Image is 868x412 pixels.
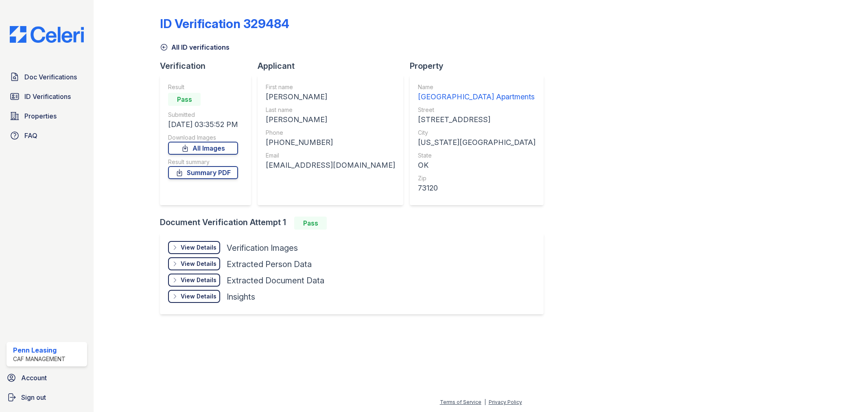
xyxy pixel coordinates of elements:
[13,345,66,355] div: Penn Leasing
[160,60,258,72] div: Verification
[484,399,486,405] div: |
[418,83,536,103] a: Name [GEOGRAPHIC_DATA] Apartments
[418,137,536,148] div: [US_STATE][GEOGRAPHIC_DATA]
[418,182,536,194] div: 73120
[21,392,46,402] span: Sign out
[418,91,536,103] div: [GEOGRAPHIC_DATA] Apartments
[227,291,255,302] div: Insights
[418,114,536,125] div: [STREET_ADDRESS]
[266,151,395,160] div: Email
[489,399,522,405] a: Privacy Policy
[294,217,327,230] div: Pass
[24,131,37,140] span: FAQ
[181,276,216,284] div: View Details
[24,92,71,101] span: ID Verifications
[21,373,47,383] span: Account
[160,217,550,230] div: Document Verification Attempt 1
[3,370,90,386] a: Account
[258,60,410,72] div: Applicant
[168,93,201,106] div: Pass
[160,16,289,31] div: ID Verification 329484
[266,129,395,137] div: Phone
[227,242,298,254] div: Verification Images
[168,134,238,142] div: Download Images
[181,243,216,252] div: View Details
[418,129,536,137] div: City
[266,114,395,125] div: [PERSON_NAME]
[266,83,395,91] div: First name
[418,83,536,91] div: Name
[266,160,395,171] div: [EMAIL_ADDRESS][DOMAIN_NAME]
[418,160,536,171] div: OK
[7,69,87,85] a: Doc Verifications
[168,158,238,166] div: Result summary
[418,106,536,114] div: Street
[168,142,238,155] a: All Images
[418,174,536,182] div: Zip
[3,389,90,405] a: Sign out
[266,106,395,114] div: Last name
[160,42,230,52] a: All ID verifications
[410,60,550,72] div: Property
[24,72,77,82] span: Doc Verifications
[266,91,395,103] div: [PERSON_NAME]
[227,259,312,270] div: Extracted Person Data
[227,275,324,286] div: Extracted Document Data
[7,108,87,124] a: Properties
[181,260,216,268] div: View Details
[181,292,216,300] div: View Details
[440,399,481,405] a: Terms of Service
[13,355,66,363] div: CAF Management
[168,166,238,179] a: Summary PDF
[266,137,395,148] div: [PHONE_NUMBER]
[3,26,90,43] img: CE_Logo_Blue-a8612792a0a2168367f1c8372b55b34899dd931a85d93a1a3d3e32e68fde9ad4.png
[168,83,238,91] div: Result
[168,119,238,130] div: [DATE] 03:35:52 PM
[168,111,238,119] div: Submitted
[24,111,57,121] span: Properties
[7,127,87,144] a: FAQ
[418,151,536,160] div: State
[7,88,87,105] a: ID Verifications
